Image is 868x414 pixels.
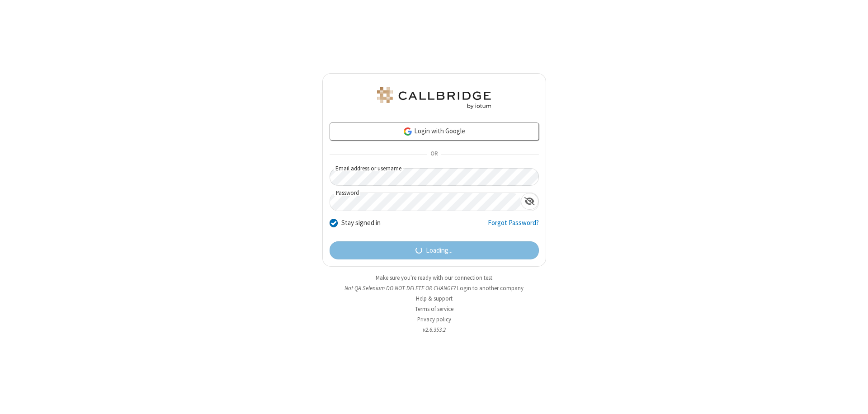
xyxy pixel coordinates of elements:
label: Stay signed in [341,218,381,228]
input: Email address or username [330,168,539,186]
a: Terms of service [415,305,453,313]
div: Show password [521,193,538,210]
a: Make sure you're ready with our connection test [376,274,492,282]
li: Not QA Selenium DO NOT DELETE OR CHANGE? [322,284,546,292]
a: Privacy policy [417,315,451,323]
span: Loading... [426,245,453,256]
img: google-icon.png [403,127,413,136]
li: v2.6.353.2 [322,325,546,334]
button: Loading... [330,241,539,259]
a: Login with Google [330,122,539,141]
button: Login to another company [457,284,524,292]
span: OR [427,148,441,161]
a: Help & support [416,295,453,302]
img: QA Selenium DO NOT DELETE OR CHANGE [375,87,493,109]
input: Password [330,193,521,211]
a: Forgot Password? [488,218,539,235]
